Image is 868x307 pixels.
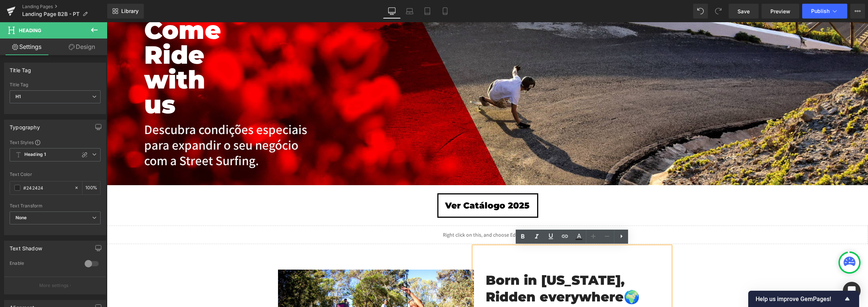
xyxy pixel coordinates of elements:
a: Desktop [383,4,401,19]
div: Enable [10,260,77,268]
div: Typography [10,120,40,130]
a: Ver Catálogo 2025 [338,178,423,188]
a: New Library [107,4,144,19]
div: Text Shadow [10,241,42,251]
span: Publish [811,8,830,14]
span: Heading [19,27,41,33]
div: % [82,181,100,194]
a: Tablet [418,4,436,19]
button: Publish [802,4,847,19]
span: Save [738,7,750,15]
button: Show survey - Help us improve GemPages! [756,294,852,303]
input: Color [23,184,71,192]
a: Laptop [401,4,418,19]
div: Title Tag [10,63,31,73]
p: Descubra condições especiais para expandir o seu negócio com a Street Surfing. [37,99,214,146]
div: Text Transform [10,203,101,208]
a: Mobile [436,4,454,19]
div: Text Styles [10,139,101,145]
a: Design [55,39,109,55]
button: Redo [711,4,726,19]
b: Heading 1 [24,151,46,158]
b: None [16,215,27,220]
div: Open Intercom Messenger [843,282,861,300]
a: Preview [762,4,799,19]
button: Undo [693,4,708,19]
span: Help us improve GemPages! [756,296,843,303]
span: Library [121,8,139,14]
p: More settings [39,282,69,289]
span: Landing Page B2B - PT [22,11,79,17]
a: Landing Pages [22,4,107,10]
button: More settings [4,277,106,294]
div: Title Tag [10,82,101,87]
button: More [850,4,865,19]
div: Text Color [10,172,101,177]
span: Preview [770,7,790,15]
b: H1 [16,94,21,99]
h1: Born in [US_STATE], Ridden everywhere🌍 [379,250,547,283]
